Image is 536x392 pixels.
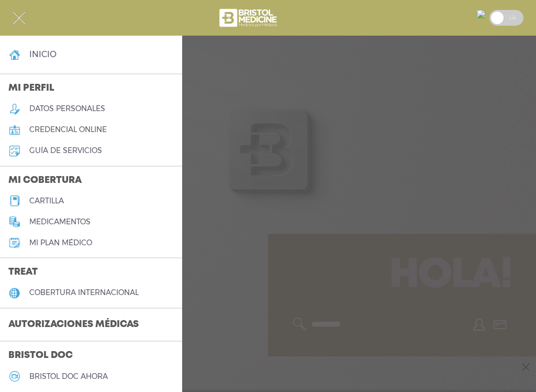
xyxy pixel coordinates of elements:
h5: datos personales [29,104,105,113]
h5: cartilla [29,197,64,205]
h5: credencial online [29,125,107,134]
img: bristol-medicine-blanco.png [218,5,280,30]
h5: cobertura internacional [29,288,139,297]
h5: Bristol doc ahora [29,372,108,381]
img: 27046 [477,10,485,18]
h5: medicamentos [29,217,91,226]
h5: guía de servicios [29,146,102,155]
h5: Mi plan médico [29,238,92,247]
h4: inicio [29,49,57,59]
img: Cober_menu-close-white.svg [13,12,26,25]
